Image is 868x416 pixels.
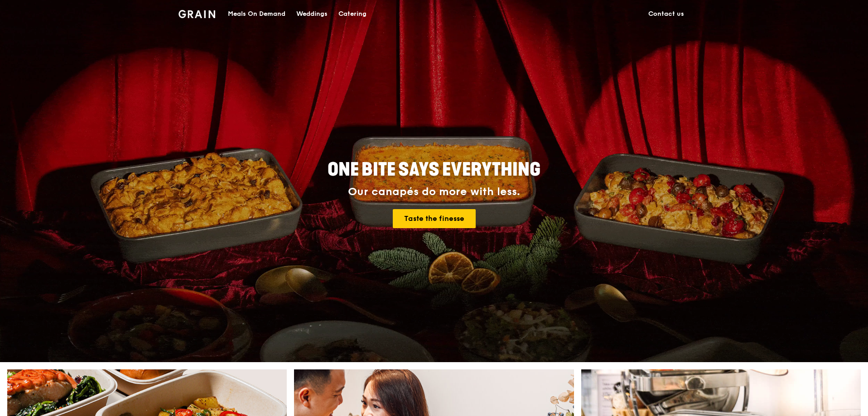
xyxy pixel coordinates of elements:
[328,159,540,181] span: ONE BITE SAYS EVERYTHING
[643,0,690,28] a: Contact us
[228,0,285,28] div: Meals On Demand
[271,186,597,198] div: Our canapés do more with less.
[178,10,215,18] img: Grain
[291,0,333,28] a: Weddings
[393,209,476,228] a: Taste the finesse
[333,0,372,28] a: Catering
[296,0,328,28] div: Weddings
[338,0,366,28] div: Catering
